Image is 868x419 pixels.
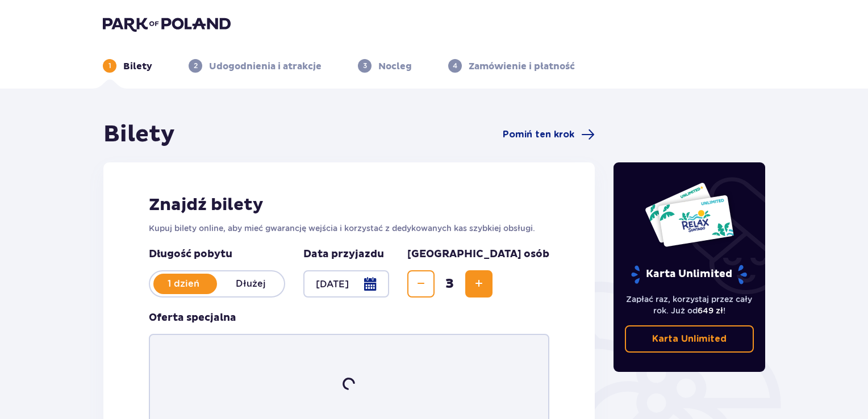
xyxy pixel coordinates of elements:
[103,16,231,32] img: Park of Poland logo
[149,194,549,216] h2: Znajdź bilety
[340,375,358,393] img: loader
[209,60,322,73] p: Udogodnienia i atrakcje
[437,275,463,292] span: 3
[630,265,748,284] p: Karta Unlimited
[625,325,754,353] a: Karta Unlimited
[378,60,412,73] p: Nocleg
[194,61,198,71] p: 2
[363,61,367,71] p: 3
[407,270,435,298] button: Decrease
[103,120,175,149] h1: Bilety
[407,248,549,261] p: [GEOGRAPHIC_DATA] osób
[698,306,723,315] span: 649 zł
[149,248,285,261] p: Długość pobytu
[652,333,727,345] p: Karta Unlimited
[303,248,384,261] p: Data przyjazdu
[465,270,493,298] button: Increase
[108,61,111,71] p: 1
[469,60,575,73] p: Zamówienie i płatność
[453,61,457,71] p: 4
[217,278,284,290] p: Dłużej
[150,278,217,290] p: 1 dzień
[503,128,595,141] a: Pomiń ten krok
[149,223,549,234] p: Kupuj bilety online, aby mieć gwarancję wejścia i korzystać z dedykowanych kas szybkiej obsługi.
[123,60,152,73] p: Bilety
[503,128,574,141] span: Pomiń ten krok
[149,311,236,325] p: Oferta specjalna
[625,294,754,316] p: Zapłać raz, korzystaj przez cały rok. Już od !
